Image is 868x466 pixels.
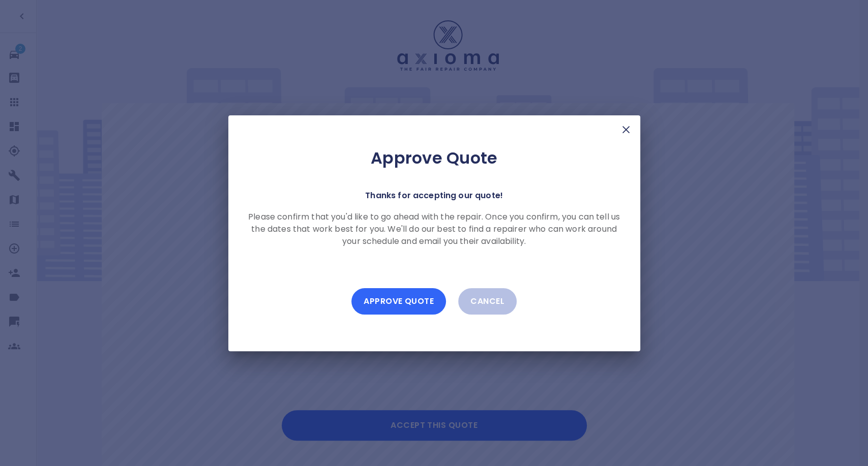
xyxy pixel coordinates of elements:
[620,123,632,136] img: X Mark
[351,288,446,315] button: Approve Quote
[458,288,517,315] button: Cancel
[245,148,624,168] h2: Approve Quote
[245,211,624,247] p: Please confirm that you'd like to go ahead with the repair. Once you confirm, you can tell us the...
[365,189,503,203] p: Thanks for accepting our quote!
